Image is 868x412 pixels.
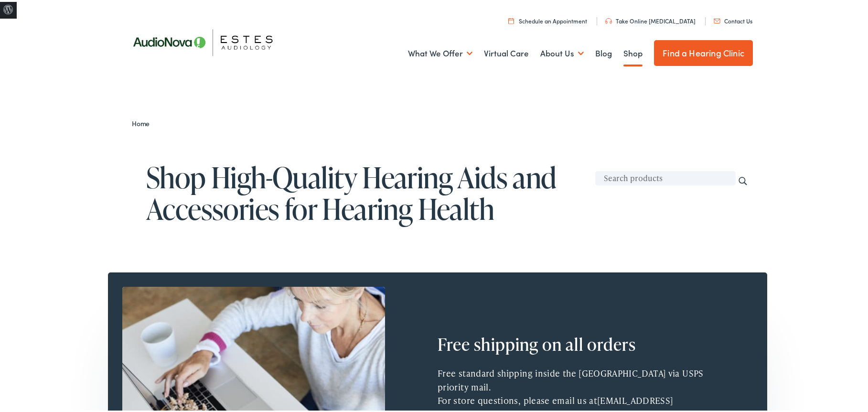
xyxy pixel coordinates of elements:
input: Search [738,174,748,184]
a: What We Offer [408,34,472,69]
a: Contact Us [714,15,752,23]
a: Blog [595,34,612,69]
input: Search products [595,169,736,184]
h2: Free shipping on all orders [438,332,686,353]
img: utility icon [508,16,514,22]
a: Shop [623,34,643,69]
p: Free standard shipping inside the [GEOGRAPHIC_DATA] via USPS priority mail. [438,365,727,392]
a: Take Online [MEDICAL_DATA] [605,15,696,23]
h1: Shop High-Quality Hearing Aids and Accessories for Hearing Health [146,160,753,223]
img: utility icon [714,17,720,22]
a: Schedule an Appointment [508,15,587,23]
a: Find a Hearing Clinic [654,38,753,64]
a: About Us [540,34,584,69]
a: Virtual Care [484,34,529,69]
a: Home [132,117,154,126]
img: utility icon [605,16,612,22]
